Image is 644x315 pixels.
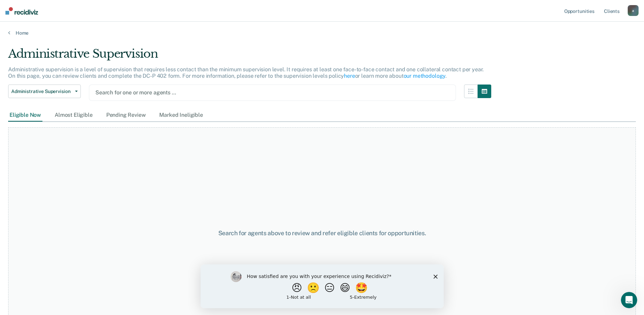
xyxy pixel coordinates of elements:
[105,109,147,122] div: Pending Review
[53,109,94,122] div: Almost Eligible
[8,109,42,122] div: Eligible Now
[158,109,204,122] div: Marked Ineligible
[8,85,81,98] button: Administrative Supervision
[165,229,479,237] div: Search for agents above to review and refer eligible clients for opportunities.
[344,73,355,79] a: here
[11,89,72,94] span: Administrative Supervision
[8,30,636,36] a: Home
[404,73,446,79] a: our methodology
[201,264,444,308] iframe: Survey by Kim from Recidiviz
[8,66,484,79] p: Administrative supervision is a level of supervision that requires less contact than the minimum ...
[621,292,637,308] iframe: Intercom live chat
[5,7,38,15] img: Recidiviz
[8,47,491,66] div: Administrative Supervision
[628,5,639,16] button: a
